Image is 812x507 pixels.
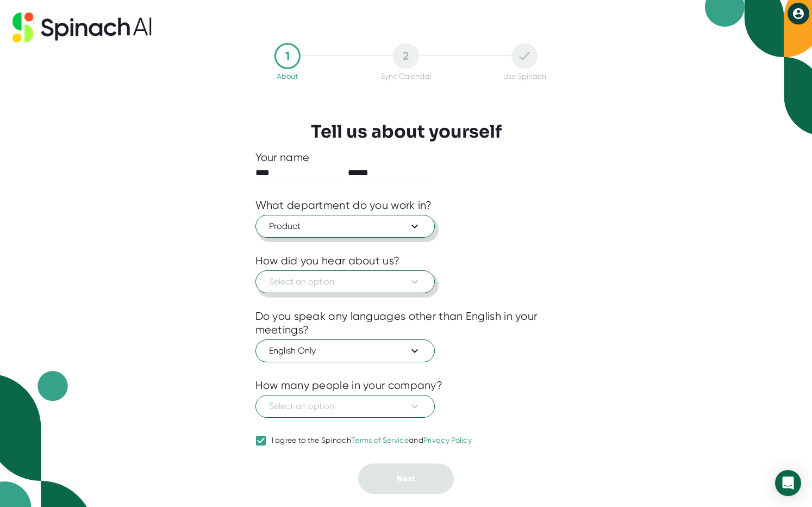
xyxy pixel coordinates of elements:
div: What department do you work in? [255,199,432,212]
a: Terms of Service [351,436,409,444]
div: Your name [255,151,557,164]
div: 1 [274,43,301,69]
div: How many people in your company? [255,379,443,392]
button: Select an option [255,270,435,293]
div: I agree to the Spinach and [272,436,472,446]
div: How did you hear about us? [255,254,400,268]
span: Select an option [269,275,421,288]
h3: Tell us about yourself [311,121,502,142]
span: English Only [269,344,421,357]
div: 2 [393,43,419,69]
button: Select an option [255,395,435,418]
span: Next [397,473,415,484]
a: Privacy Policy [423,436,472,444]
div: Sync Calendar [380,72,432,81]
div: Do you speak any languages other than English in your meetings? [255,310,557,337]
button: English Only [255,339,435,362]
button: Product [255,215,435,238]
div: Open Intercom Messenger [775,470,801,496]
button: Next [358,463,454,494]
span: Product [269,220,421,233]
div: Use Spinach [503,72,546,81]
div: About [277,72,298,81]
span: Select an option [269,400,421,413]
